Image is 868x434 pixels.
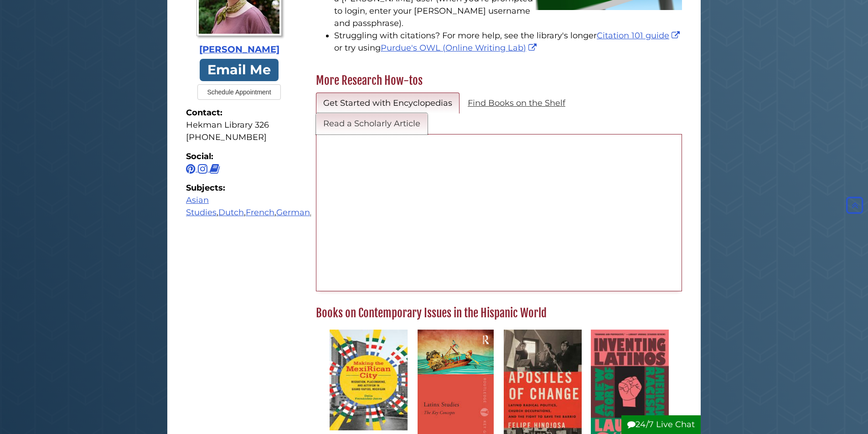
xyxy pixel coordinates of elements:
[311,306,687,320] h2: Books on Contemporary Issues in the Hispanic World
[218,207,244,217] a: Dutch
[311,73,687,88] h2: More Research How-tos
[334,30,682,54] li: Struggling with citations? For more help, see the library's longer or try using
[186,107,292,119] strong: Contact:
[321,139,576,283] iframe: YouTube video player
[316,113,428,134] a: Read a Scholarly Article
[186,43,292,57] div: [PERSON_NAME]
[460,93,573,114] a: Find Books on the Shelf
[200,59,279,81] a: Email Me
[246,207,274,217] a: French
[186,182,292,194] strong: Subjects:
[276,207,310,217] a: German
[316,93,460,114] a: Get Started with Encyclopedias
[186,182,292,219] div: , , , , ,
[621,415,701,434] button: 24/7 Live Chat
[186,195,217,217] a: Asian Studies
[186,150,292,163] strong: Social:
[186,131,292,144] div: [PHONE_NUMBER]
[597,31,682,41] a: Citation 101 guide
[186,119,292,131] div: Hekman Library 326
[844,201,866,211] a: Back to Top
[381,43,539,53] a: Purdue's OWL (Online Writing Lab)
[197,84,280,100] button: Schedule Appointment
